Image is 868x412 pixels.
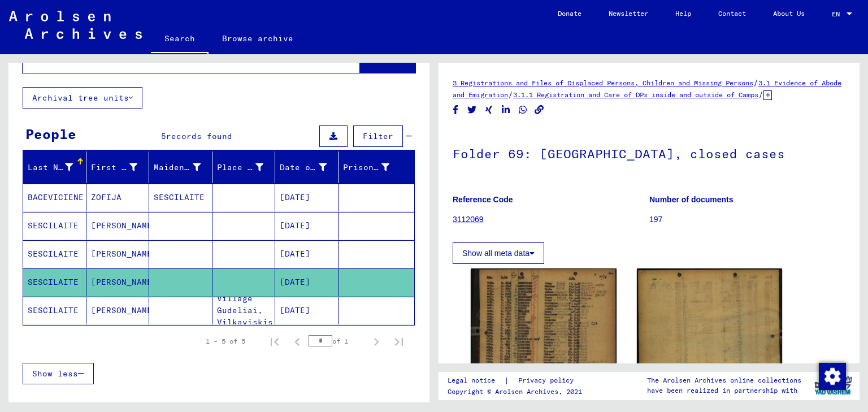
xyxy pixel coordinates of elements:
mat-cell: BACEVICIENE [23,184,86,211]
img: yv_logo.png [812,371,854,400]
mat-cell: [PERSON_NAME] [86,297,150,324]
mat-cell: SESCILAITE [23,240,86,268]
div: Date of Birth [280,158,341,176]
p: have been realized in partnership with [647,385,801,396]
a: Search [151,25,209,54]
div: Last Name [28,162,73,174]
div: | [448,375,587,387]
mat-header-cell: Prisoner # [338,151,415,183]
a: Privacy policy [509,375,587,387]
mat-cell: SESCILAITE [23,268,86,296]
mat-cell: [PERSON_NAME] [86,212,150,240]
mat-header-cell: Last Name [23,151,86,183]
mat-header-cell: First Name [86,151,150,183]
p: 197 [649,214,845,225]
mat-header-cell: Maiden Name [149,151,212,183]
button: Copy link [533,103,545,117]
div: People [25,124,76,144]
button: Filter [353,125,403,147]
mat-cell: [PERSON_NAME] [86,268,150,296]
mat-select-trigger: EN [832,10,840,18]
div: Date of Birth [280,162,327,174]
a: 3 Registrations and Files of Displaced Persons, Children and Missing Persons [453,79,753,87]
mat-header-cell: Date of Birth [275,151,338,183]
b: Reference Code [453,195,513,204]
a: Legal notice [448,375,504,387]
div: Place of Birth [217,162,264,174]
mat-cell: [DATE] [275,240,338,268]
button: Previous page [286,330,309,353]
div: Place of Birth [217,158,278,176]
img: Zustimmung ändern [819,363,846,390]
button: Show all meta data [453,242,544,264]
div: Last Name [28,158,87,176]
button: Share on Twitter [466,103,478,117]
div: First Name [91,162,138,174]
h1: Folder 69: [GEOGRAPHIC_DATA], closed cases [453,128,845,177]
span: 5 [161,131,166,141]
button: First page [263,330,286,353]
div: Prisoner # [343,162,390,174]
div: Maiden Name [154,162,201,174]
span: / [508,89,513,99]
span: Show less [32,368,78,379]
a: Browse archive [209,25,307,52]
div: of 1 [309,336,365,346]
span: / [758,89,763,99]
button: Last page [388,330,410,353]
mat-cell: [DATE] [275,297,338,324]
button: Share on Xing [483,103,495,117]
div: First Name [91,158,152,176]
span: records found [166,131,232,141]
img: Arolsen_neg.svg [9,11,142,39]
div: Maiden Name [154,158,215,176]
mat-cell: SESCILAITE [149,184,212,211]
p: The Arolsen Archives online collections [647,375,801,385]
mat-cell: Village Gudeliai, Vilkaviskis [212,297,276,324]
mat-cell: [DATE] [275,268,338,296]
button: Archival tree units [23,87,142,109]
div: Prisoner # [343,158,404,176]
span: Filter [363,131,393,141]
mat-cell: [DATE] [275,184,338,211]
mat-cell: ZOFIJA [86,184,150,211]
mat-cell: [PERSON_NAME] [86,240,150,268]
mat-cell: [DATE] [275,212,338,240]
span: / [753,77,758,88]
mat-cell: SESCILAITE [23,297,86,324]
button: Show less [23,363,94,384]
button: Share on LinkedIn [500,103,512,117]
button: Share on WhatsApp [517,103,529,117]
p: Copyright © Arolsen Archives, 2021 [448,387,587,397]
button: Share on Facebook [450,103,462,117]
div: 1 – 5 of 5 [206,336,245,346]
a: 3.1.1 Registration and Care of DPs inside and outside of Camps [513,90,758,99]
mat-cell: SESCILAITE [23,212,86,240]
a: 3112069 [453,215,484,224]
mat-header-cell: Place of Birth [212,151,276,183]
button: Next page [365,330,388,353]
b: Number of documents [649,195,734,204]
